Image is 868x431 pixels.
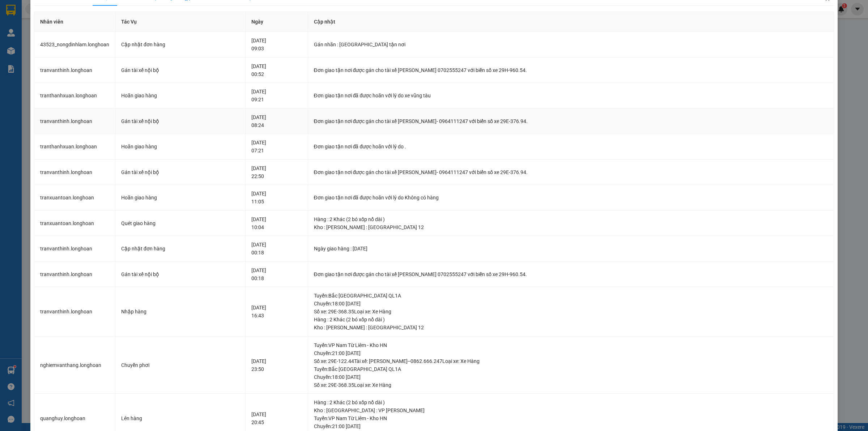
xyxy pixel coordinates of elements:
div: Đơn giao tận nơi đã được hoãn với lý do Không có hàng [314,194,828,202]
div: Gán tài xế nội bộ [121,270,239,278]
td: tranxuantoan.longhoan [34,211,115,236]
div: Lên hàng [121,414,239,422]
div: [DATE] 11:05 [251,190,302,206]
th: Nhân viên [34,12,115,32]
div: Đơn giao tận nơi được gán cho tài xế [PERSON_NAME]- 0964111247 với biển số xe 29E-376.94. [314,117,828,125]
th: Cập nhật [308,12,834,32]
div: Hoãn giao hàng [121,92,239,100]
div: Gán tài xế nội bộ [121,117,239,125]
div: Đơn giao tận nơi được gán cho tài xế [PERSON_NAME]- 0964111247 với biển số xe 29E-376.94. [314,168,828,176]
th: Tác Vụ [115,12,246,32]
div: Đơn giao tận nơi đã được hoãn với lý do . [314,143,828,151]
td: tranvanthinh.longhoan [34,160,115,185]
div: Đơn giao tận nơi được gán cho tài xế [PERSON_NAME] 0702555247 với biển số xe 29H-960.54. [314,66,828,74]
div: [DATE] 20:45 [251,410,302,426]
td: nghiemvanthang.longhoan [34,337,115,394]
div: Tuyến : Bắc [GEOGRAPHIC_DATA] QL1A Chuyến: 18:00 [DATE] Số xe: 29E-368.35 Loại xe: Xe Hàng [314,365,828,389]
td: tranvanthinh.longhoan [34,287,115,337]
div: Kho : [GEOGRAPHIC_DATA] : VP [PERSON_NAME] [314,406,828,414]
div: Quét giao hàng [121,219,239,227]
div: Kho : [PERSON_NAME] : [GEOGRAPHIC_DATA] 12 [314,324,828,331]
div: [DATE] 00:18 [251,241,302,257]
div: [DATE] 08:24 [251,113,302,129]
div: [DATE] 07:21 [251,139,302,155]
div: Tuyến : VP Nam Từ Liêm - Kho HN Chuyến: 21:00 [DATE] Số xe: 29E-122.44 Tài xế: [PERSON_NAME]--086... [314,341,828,365]
td: tranvanthinh.longhoan [34,109,115,134]
td: tranthanhxuan.longhoan [34,134,115,160]
div: Gán tài xế nội bộ [121,168,239,176]
td: tranvanthinh.longhoan [34,262,115,287]
div: Hàng : 2 Khác (2 bó xốp nổ dài ) [314,316,828,324]
div: [DATE] 23:50 [251,357,302,373]
div: Hoãn giao hàng [121,194,239,202]
div: [DATE] 09:21 [251,88,302,103]
div: Đơn giao tận nơi được gán cho tài xế [PERSON_NAME] 0702555247 với biển số xe 29H-960.54. [314,270,828,278]
div: Kho : [PERSON_NAME] : [GEOGRAPHIC_DATA] 12 [314,223,828,231]
div: Nhập hàng [121,308,239,316]
div: Gán nhãn : [GEOGRAPHIC_DATA] tận nơi [314,41,828,48]
td: tranvanthinh.longhoan [34,58,115,83]
div: Đơn giao tận nơi đã được hoãn với lý do xe vũng tàu [314,92,828,100]
div: [DATE] 00:18 [251,266,302,282]
td: 43523_nongdinhlam.longhoan [34,32,115,58]
div: Hoãn giao hàng [121,143,239,151]
div: Tuyến : Bắc [GEOGRAPHIC_DATA] QL1A Chuyến: 18:00 [DATE] Số xe: 29E-368.35 Loại xe: Xe Hàng [314,292,828,316]
div: Chuyển phơi [121,361,239,369]
td: tranxuantoan.longhoan [34,185,115,211]
div: Ngày giao hàng : [DATE] [314,245,828,253]
div: [DATE] 22:50 [251,164,302,180]
div: [DATE] 00:52 [251,62,302,78]
div: Cập nhật đơn hàng [121,41,239,48]
div: Cập nhật đơn hàng [121,245,239,253]
div: Gán tài xế nội bộ [121,66,239,74]
div: [DATE] 10:04 [251,215,302,231]
td: tranvanthinh.longhoan [34,236,115,262]
div: [DATE] 16:43 [251,304,302,320]
div: Hàng : 2 Khác (2 bó xốp nổ dài ) [314,398,828,406]
th: Ngày [246,12,308,32]
div: [DATE] 09:03 [251,37,302,52]
div: Hàng : 2 Khác (2 bó xốp nổ dài ) [314,215,828,223]
td: tranthanhxuan.longhoan [34,83,115,109]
